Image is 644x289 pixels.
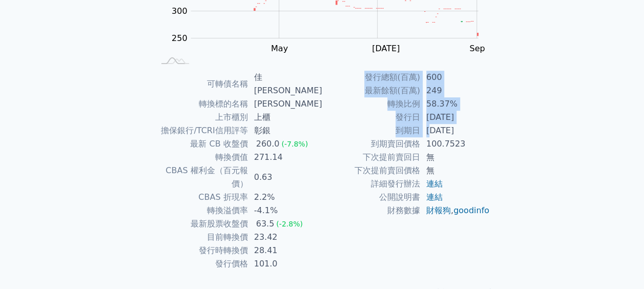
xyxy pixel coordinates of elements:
[154,71,248,97] td: 可轉債名稱
[154,137,248,151] td: 最新 CB 收盤價
[254,137,282,151] div: 260.0
[154,111,248,124] td: 上市櫃別
[322,124,420,137] td: 到期日
[593,240,644,289] div: 聊天小工具
[248,124,322,137] td: 彰銀
[322,191,420,204] td: 公開說明書
[426,192,443,202] a: 連結
[420,164,490,177] td: 無
[154,164,248,191] td: CBAS 權利金（百元報價）
[322,204,420,217] td: 財務數據
[322,151,420,164] td: 下次提前賣回日
[420,137,490,151] td: 100.7523
[372,44,400,53] tspan: [DATE]
[248,231,322,244] td: 23.42
[420,71,490,84] td: 600
[322,177,420,191] td: 詳細發行辦法
[254,217,277,231] div: 63.5
[276,220,303,228] span: (-2.8%)
[172,6,188,16] tspan: 300
[154,244,248,257] td: 發行時轉換價
[322,164,420,177] td: 下次提前賣回價格
[322,71,420,84] td: 發行總額(百萬)
[420,204,490,217] td: ,
[322,111,420,124] td: 發行日
[154,204,248,217] td: 轉換溢價率
[420,84,490,97] td: 249
[271,44,288,53] tspan: May
[154,217,248,231] td: 最新股票收盤價
[420,124,490,137] td: [DATE]
[248,71,322,97] td: 佳[PERSON_NAME]
[248,164,322,191] td: 0.63
[154,124,248,137] td: 擔保銀行/TCRI信用評等
[154,257,248,271] td: 發行價格
[322,137,420,151] td: 到期賣回價格
[593,240,644,289] iframe: Chat Widget
[248,244,322,257] td: 28.41
[322,97,420,111] td: 轉換比例
[420,97,490,111] td: 58.37%
[248,204,322,217] td: -4.1%
[281,140,308,148] span: (-7.8%)
[426,179,443,189] a: 連結
[322,84,420,97] td: 最新餘額(百萬)
[154,151,248,164] td: 轉換價值
[420,111,490,124] td: [DATE]
[248,111,322,124] td: 上櫃
[248,97,322,111] td: [PERSON_NAME]
[426,205,451,215] a: 財報狗
[172,33,188,43] tspan: 250
[248,191,322,204] td: 2.2%
[248,151,322,164] td: 271.14
[154,97,248,111] td: 轉換標的名稱
[469,44,485,53] tspan: Sep
[248,257,322,271] td: 101.0
[154,191,248,204] td: CBAS 折現率
[453,205,489,215] a: goodinfo
[154,231,248,244] td: 目前轉換價
[420,151,490,164] td: 無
